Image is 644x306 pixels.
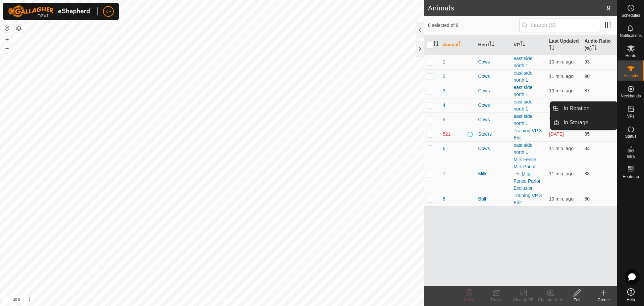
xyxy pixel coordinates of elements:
div: Bull [478,195,508,203]
button: Map Layers [15,25,23,33]
a: east side north 1 [514,56,532,68]
span: Aug 13, 2025, 6:31 PM [549,171,574,176]
a: Training VP 3 Edit [514,193,542,205]
h2: Animals [428,4,607,12]
a: east side north 1 [514,85,532,97]
div: Edit [563,297,590,303]
span: Status [625,134,636,138]
span: 5 [443,116,445,123]
span: KP [105,8,112,15]
span: 84 [584,146,590,151]
th: Last Updated [546,35,582,55]
span: 87 [584,88,590,93]
span: 2 [443,73,445,80]
span: Aug 13, 2025, 6:31 PM [549,59,574,64]
p-sorticon: Activate to sort [489,42,494,47]
span: Aug 13, 2025, 6:31 PM [549,88,574,93]
li: In Storage [550,116,617,129]
span: Notifications [620,34,642,38]
span: 93 [584,59,590,64]
th: Herd [476,35,511,55]
span: Aug 10, 2025, 8:16 PM [549,131,564,137]
span: Neckbands [621,94,641,98]
span: In Rotation [563,104,589,113]
span: Aug 13, 2025, 6:31 PM [549,74,574,79]
p-sorticon: Activate to sort [520,42,525,47]
div: Create [590,297,617,303]
span: 8 [443,195,445,203]
th: Animal [440,35,476,55]
th: VP [511,35,546,55]
span: 1 [443,58,445,65]
span: Heatmap [623,175,639,179]
img: to [515,171,520,176]
button: Reset Map [3,24,11,32]
span: Delete [464,298,476,302]
p-sorticon: Activate to sort [433,42,439,47]
a: Privacy Policy [185,297,211,303]
a: Milk Fence Milk Parlor [514,157,536,169]
a: Help [618,286,644,304]
span: Animals [624,74,638,78]
span: Help [627,298,635,302]
div: Cows [478,116,508,123]
li: In Rotation [550,102,617,115]
button: + [3,35,11,43]
span: Schedules [621,13,640,17]
span: 80 [584,196,590,202]
span: 3 [443,87,445,94]
div: Change Herd [537,297,563,303]
span: 90 [584,74,590,79]
span: VPs [627,114,634,118]
span: In Storage [563,119,588,127]
span: 9 [607,3,610,13]
div: Change VP [510,297,537,303]
div: Cows [478,87,508,94]
p-sorticon: Activate to sort [592,46,597,51]
p-sorticon: Activate to sort [459,42,464,47]
span: 85 [584,131,590,137]
span: 7 [443,170,445,177]
input: Search (S) [519,18,600,32]
img: Gallagher Logo [8,5,92,17]
span: Aug 13, 2025, 6:31 PM [549,146,574,151]
span: 4 [443,102,445,109]
div: Cows [478,73,508,80]
div: Cows [478,102,508,109]
span: Aug 13, 2025, 6:31 PM [549,117,574,122]
th: Audio Ratio (%) [582,35,617,55]
button: – [3,44,11,52]
p-sorticon: Activate to sort [549,46,554,51]
a: Contact Us [219,297,238,303]
span: 6 [443,145,445,152]
span: Herds [625,54,636,58]
div: Steers [478,131,508,138]
span: Aug 13, 2025, 6:31 PM [549,196,574,202]
a: east side north 1 [514,142,532,155]
a: In Storage [559,116,617,129]
div: Milk [478,170,508,177]
a: In Rotation [559,102,617,115]
span: 521 [443,131,450,138]
a: Milk Fence Parlor Exclusion [514,171,540,191]
span: Aug 13, 2025, 6:31 PM [549,102,574,108]
a: east side north 1 [514,99,532,112]
span: 0 selected of 9 [428,22,519,29]
div: Cows [478,58,508,65]
div: Cows [478,145,508,152]
a: east side north 1 [514,70,532,83]
a: Training VP 3 Edit [514,128,542,140]
span: Infra [627,155,635,159]
div: Tracks [483,297,510,303]
span: 88 [584,171,590,176]
a: east side north 1 [514,114,532,126]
